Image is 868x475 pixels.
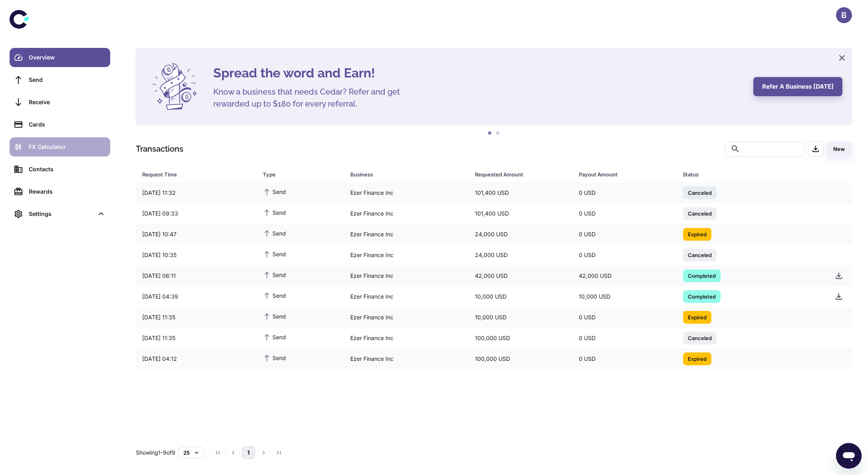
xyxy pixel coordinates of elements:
div: Receive [29,98,105,107]
nav: pagination navigation [211,446,286,459]
div: [DATE] 06:11 [136,268,256,283]
span: Request Time [142,169,253,180]
a: FX Calculator [10,137,110,156]
button: New [826,141,852,157]
div: 0 USD [572,185,676,200]
div: Send [29,75,105,84]
div: [DATE] 10:35 [136,247,256,263]
span: Send [263,312,286,321]
div: Contacts [29,165,105,174]
div: 100,000 USD [469,331,572,346]
div: [DATE] 09:33 [136,206,256,221]
h5: Know a business that needs Cedar? Refer and get rewarded up to $180 for every referral. [213,86,413,110]
div: Ezer Finance Inc [344,185,469,200]
span: Canceled [683,188,717,196]
a: Send [10,70,110,89]
span: Send [263,208,286,217]
button: 2 [494,129,502,137]
div: [DATE] 11:32 [136,185,256,200]
button: Refer a business [DATE] [753,77,842,96]
span: Canceled [683,209,717,217]
button: B [836,7,852,23]
div: 0 USD [572,331,676,346]
div: Payout Amount [579,169,663,180]
div: Status [683,169,808,180]
div: Ezer Finance Inc [344,247,469,263]
span: Send [263,229,286,238]
div: 10,000 USD [469,310,572,325]
div: 0 USD [572,206,676,221]
div: 101,400 USD [469,206,572,221]
a: Overview [10,48,110,67]
span: Expired [683,230,711,238]
span: Expired [683,354,711,362]
h1: Transactions [136,143,183,155]
a: Receive [10,93,110,112]
span: Payout Amount [579,169,673,180]
div: 42,000 USD [469,268,572,283]
iframe: Button to launch messaging window, conversation in progress [836,443,862,469]
span: Completed [683,271,721,279]
div: 0 USD [572,310,676,325]
div: Requested Amount [475,169,559,180]
a: Cards [10,115,110,134]
div: Request Time [142,169,243,180]
span: Canceled [683,251,717,259]
span: Expired [683,313,711,321]
span: Canceled [683,334,717,342]
div: [DATE] 11:35 [136,310,256,325]
div: Ezer Finance Inc [344,268,469,283]
div: Ezer Finance Inc [344,206,469,221]
div: 24,000 USD [469,247,572,263]
div: 10,000 USD [469,289,572,304]
h4: Spread the word and Earn! [213,63,744,83]
div: 0 USD [572,227,676,242]
p: Showing 1-9 of 9 [136,448,175,457]
span: Send [263,332,286,341]
div: Type [263,169,330,180]
div: [DATE] 10:47 [136,227,256,242]
span: Send [263,353,286,362]
span: Send [263,291,286,300]
span: Send [263,187,286,196]
span: Status [683,169,819,180]
span: Requested Amount [475,169,569,180]
div: [DATE] 11:35 [136,331,256,346]
button: 1 [486,129,494,137]
span: Completed [683,292,721,300]
div: Ezer Finance Inc [344,331,469,346]
div: Ezer Finance Inc [344,227,469,242]
div: Settings [10,204,110,224]
div: 24,000 USD [469,227,572,242]
div: FX Calculator [29,142,105,151]
div: [DATE] 04:12 [136,351,256,366]
div: Overview [29,53,105,62]
div: 0 USD [572,247,676,263]
span: Type [263,169,341,180]
div: [DATE] 04:39 [136,289,256,304]
span: Send [263,270,286,279]
a: Rewards [10,182,110,201]
div: Ezer Finance Inc [344,289,469,304]
div: Cards [29,120,105,129]
div: 101,400 USD [469,185,572,200]
div: 10,000 USD [572,289,676,304]
div: 0 USD [572,351,676,366]
div: 100,000 USD [469,351,572,366]
div: Ezer Finance Inc [344,351,469,366]
div: Settings [29,210,93,218]
div: Rewards [29,187,105,196]
span: Send [263,249,286,258]
div: 42,000 USD [572,268,676,283]
div: Ezer Finance Inc [344,310,469,325]
a: Contacts [10,160,110,179]
button: page 1 [242,446,255,459]
button: 25 [179,447,204,459]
